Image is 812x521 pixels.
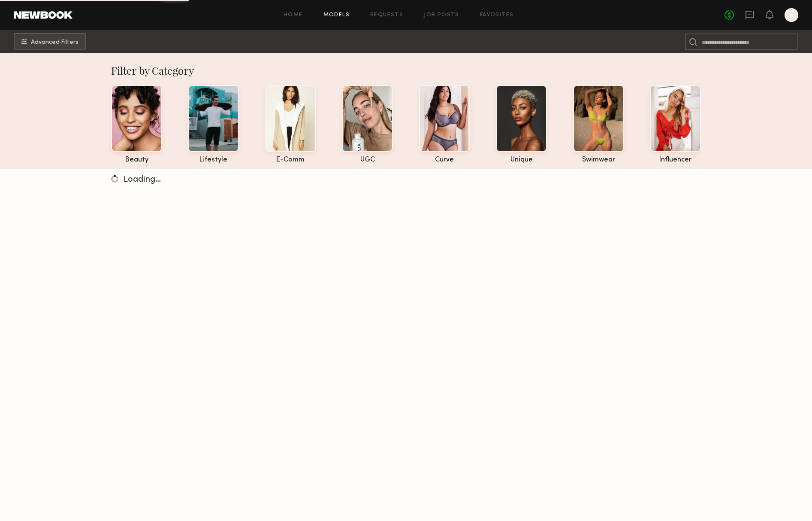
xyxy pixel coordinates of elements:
div: unique [496,156,547,164]
span: Loading… [124,176,161,184]
div: influencer [650,156,701,164]
div: swimwear [573,156,624,164]
div: UGC [342,156,393,164]
div: lifestyle [188,156,239,164]
a: F [785,8,798,22]
div: beauty [111,156,162,164]
button: Advanced Filters [14,33,86,50]
a: Job Posts [424,12,459,18]
div: Filter by Category [111,64,701,77]
a: Home [284,12,303,18]
div: e-comm [265,156,316,164]
a: Requests [370,12,403,18]
a: Models [323,12,350,18]
div: curve [419,156,470,164]
a: Favorites [480,12,514,18]
span: Advanced Filters [31,40,78,46]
